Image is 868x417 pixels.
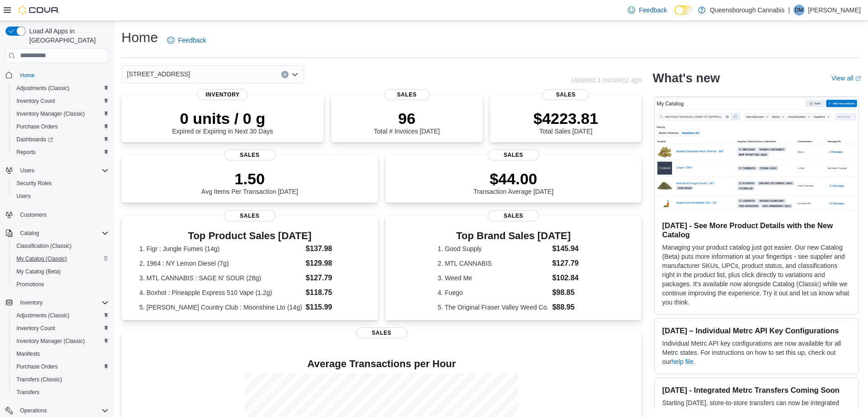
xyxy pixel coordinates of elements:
[13,266,109,277] span: My Catalog (Beta)
[16,192,31,200] span: Users
[16,165,38,176] button: Users
[139,303,302,312] dt: 5. [PERSON_NAME] Country Club : Moonshine Lto (14g)
[9,95,112,107] button: Inventory Count
[26,27,109,45] span: Load All Apps in [GEOGRAPHIC_DATA]
[13,374,109,385] span: Transfers (Classic)
[2,404,112,417] button: Operations
[552,287,589,298] dd: $98.85
[9,82,112,95] button: Adjustments (Classic)
[2,164,112,177] button: Users
[13,134,57,145] a: Dashboards
[20,299,42,306] span: Inventory
[855,76,861,81] svg: External link
[384,89,430,100] span: Sales
[16,209,109,220] span: Customers
[16,110,85,118] span: Inventory Manager (Classic)
[438,288,549,297] dt: 4. Fuego
[473,170,554,188] p: $44.00
[121,28,158,47] h1: Home
[831,75,861,82] a: View allExternal link
[306,302,360,313] dd: $115.99
[9,107,112,120] button: Inventory Manager (Classic)
[13,336,109,347] span: Inventory Manager (Classic)
[2,227,112,240] button: Catalog
[16,228,42,239] button: Catalog
[9,373,112,386] button: Transfers (Classic)
[16,123,58,130] span: Purchase Orders
[13,387,43,398] a: Transfers
[139,230,360,241] h3: Top Product Sales [DATE]
[306,273,360,283] dd: $127.79
[9,309,112,322] button: Adjustments (Classic)
[16,242,72,250] span: Classification (Classic)
[662,385,851,395] h3: [DATE] - Integrated Metrc Transfers Coming Soon
[201,170,298,195] div: Avg Items Per Transaction [DATE]
[9,347,112,360] button: Manifests
[139,288,302,297] dt: 4. Boxhot : Pineapple Express 510 Vape (1.2g)
[13,253,109,264] span: My Catalog (Classic)
[20,230,39,237] span: Catalog
[9,386,112,399] button: Transfers
[488,150,539,160] span: Sales
[794,5,805,16] div: Denise Meng
[9,252,112,265] button: My Catalog (Classic)
[16,376,62,383] span: Transfers (Classic)
[16,255,67,262] span: My Catalog (Classic)
[16,350,40,358] span: Manifests
[16,281,44,288] span: Promotions
[197,89,248,100] span: Inventory
[374,109,440,135] div: Total # Invoices [DATE]
[16,337,85,345] span: Inventory Manager (Classic)
[13,323,109,334] span: Inventory Count
[13,336,89,347] a: Inventory Manager (Classic)
[16,297,109,308] span: Inventory
[16,136,53,143] span: Dashboards
[139,244,302,253] dt: 1. Figr : Jungle Fumes (14g)
[13,178,55,189] a: Security Roles
[16,405,109,416] span: Operations
[13,147,109,158] span: Reports
[13,348,109,359] span: Manifests
[16,297,46,308] button: Inventory
[13,191,34,202] a: Users
[178,36,206,45] span: Feedback
[9,360,112,373] button: Purchase Orders
[788,5,790,16] p: |
[201,170,298,188] p: 1.50
[306,287,360,298] dd: $118.75
[13,241,109,251] span: Classification (Classic)
[20,167,34,174] span: Users
[2,296,112,309] button: Inventory
[13,266,64,277] a: My Catalog (Beta)
[13,253,71,264] a: My Catalog (Classic)
[13,178,109,189] span: Security Roles
[473,170,554,195] div: Transaction Average [DATE]
[9,335,112,347] button: Inventory Manager (Classic)
[13,96,59,107] a: Inventory Count
[13,121,109,132] span: Purchase Orders
[356,327,407,338] span: Sales
[639,5,667,15] span: Feedback
[20,72,35,79] span: Home
[16,69,109,81] span: Home
[438,259,549,268] dt: 2. MTL CANNABIS
[9,120,112,133] button: Purchase Orders
[624,1,670,19] a: Feedback
[662,243,851,307] p: Managing your product catalog just got easier. Our new Catalog (Beta) puts more information at yo...
[163,31,210,49] a: Feedback
[16,228,109,239] span: Catalog
[9,322,112,335] button: Inventory Count
[9,190,112,203] button: Users
[16,149,36,156] span: Reports
[543,89,589,100] span: Sales
[16,268,61,275] span: My Catalog (Beta)
[374,109,440,128] p: 96
[127,69,190,80] span: [STREET_ADDRESS]
[13,361,109,372] span: Purchase Orders
[9,278,112,291] button: Promotions
[662,326,851,335] h3: [DATE] – Individual Metrc API Key Configurations
[16,180,52,187] span: Security Roles
[552,302,589,313] dd: $88.95
[16,97,55,105] span: Inventory Count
